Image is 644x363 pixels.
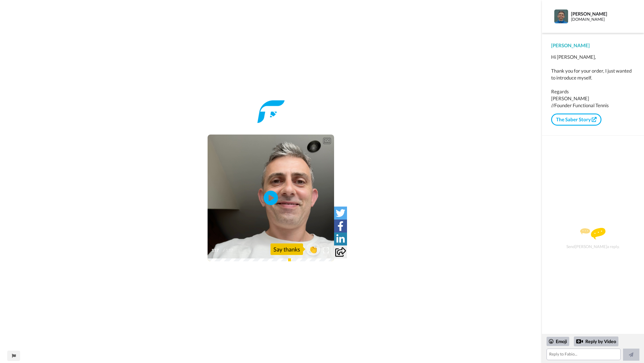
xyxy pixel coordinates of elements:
[306,245,320,254] span: 👏
[323,247,329,253] img: Full screen
[257,100,284,123] img: 503cc1e8-8959-4586-b1bd-ae24b48bce26
[271,243,303,255] div: Say thanks
[571,17,635,22] div: [DOMAIN_NAME]
[551,42,635,49] div: [PERSON_NAME]
[226,247,236,254] span: 1:17
[580,228,605,239] img: message.svg
[550,146,636,331] div: Send [PERSON_NAME] a reply.
[571,11,635,16] div: [PERSON_NAME]
[551,114,601,126] a: The Saber Story
[323,138,331,144] div: CC
[212,247,222,254] span: 1:17
[576,338,583,345] div: Reply by Video
[554,10,568,23] img: Profile Image
[223,247,225,254] span: /
[547,337,569,346] div: Emoji
[551,54,635,109] div: Hi [PERSON_NAME], Thank you for your order, I just wanted to introduce myself. Regards [PERSON_NA...
[306,243,320,256] button: 👏
[574,336,618,346] div: Reply by Video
